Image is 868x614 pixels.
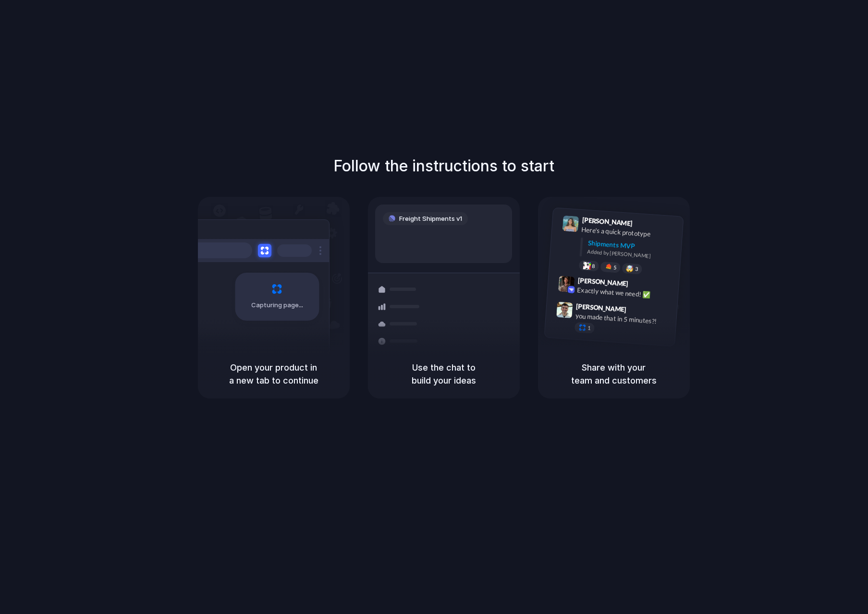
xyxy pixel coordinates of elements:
[251,301,305,310] span: Capturing page
[575,301,626,314] span: [PERSON_NAME]
[333,155,554,178] h1: Follow the instructions to start
[575,311,671,327] div: you made that in 5 minutes?!
[379,361,508,387] h5: Use the chat to build your ideas
[399,214,462,224] span: Freight Shipments v1
[629,305,649,317] span: 9:47 AM
[613,265,616,270] span: 5
[582,215,633,229] span: [PERSON_NAME]
[550,361,678,387] h5: Share with your team and customers
[581,224,677,241] div: Here's a quick prototype
[635,219,655,230] span: 9:41 AM
[625,265,634,272] div: 🤯
[635,266,638,271] span: 3
[577,275,628,289] span: [PERSON_NAME]
[587,247,675,261] div: Added by [PERSON_NAME]
[631,279,650,291] span: 9:42 AM
[587,238,676,253] div: Shipments MVP
[577,285,673,301] div: Exactly what we need! ✅
[587,325,590,330] span: 1
[209,361,338,387] h5: Open your product in a new tab to continue
[591,263,595,268] span: 8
